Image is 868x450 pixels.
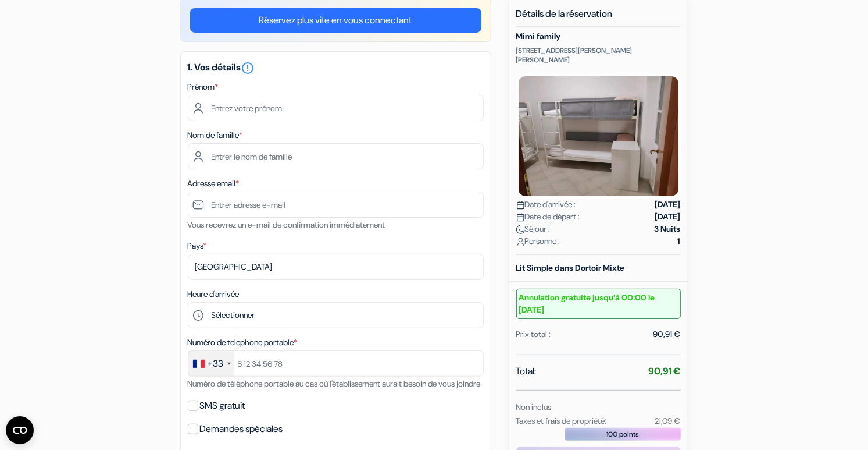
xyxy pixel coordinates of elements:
label: Demandes spéciales [200,421,283,437]
button: Ouvrir le widget CMP [6,416,34,444]
strong: [DATE] [655,211,681,223]
input: Entrer adresse e-mail [188,192,484,218]
strong: [DATE] [655,199,681,211]
span: Date de départ : [516,211,580,223]
h5: Détails de la réservation [516,8,681,27]
input: 6 12 34 56 78 [188,350,484,377]
label: Numéro de telephone portable [188,336,298,349]
label: Pays [188,240,207,252]
a: error_outline [241,61,255,73]
span: Total: [516,364,537,378]
small: Numéro de téléphone portable au cas où l'établissement aurait besoin de vous joindre [188,378,481,389]
span: Date d'arrivée : [516,199,576,211]
small: Vous recevrez un e-mail de confirmation immédiatement [188,219,385,230]
label: Adresse email [188,178,240,190]
small: Taxes et frais de propriété: [516,416,607,426]
strong: 3 Nuits [655,223,681,235]
b: Lit Simple dans Dortoir Mixte [516,263,625,273]
strong: 1 [678,235,681,247]
label: Nom de famille [188,129,243,141]
div: 90,91 € [653,328,681,341]
label: SMS gratuit [200,398,245,414]
label: Heure d'arrivée [188,288,240,300]
small: Annulation gratuite jusqu’à 00:00 le [DATE] [516,289,681,319]
a: Réservez plus vite en vous connectant [190,8,481,33]
label: Prénom [188,81,219,93]
img: user_icon.svg [516,238,525,246]
input: Entrer le nom de famille [188,143,484,169]
img: calendar.svg [516,213,525,222]
strong: 90,91 € [649,365,681,377]
span: Séjour : [516,223,551,235]
input: Entrez votre prénom [188,95,484,121]
img: calendar.svg [516,201,525,210]
div: France: +33 [188,351,234,376]
div: +33 [208,357,224,371]
small: Non inclus [516,402,552,412]
img: moon.svg [516,225,525,234]
h5: Mimi family [516,31,681,41]
small: 21,09 € [655,416,680,426]
i: error_outline [241,61,255,75]
h5: 1. Vos détails [188,61,484,75]
div: Prix total : [516,328,551,341]
span: 100 points [606,429,639,440]
span: Personne : [516,235,560,247]
p: [STREET_ADDRESS][PERSON_NAME][PERSON_NAME] [516,46,681,65]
